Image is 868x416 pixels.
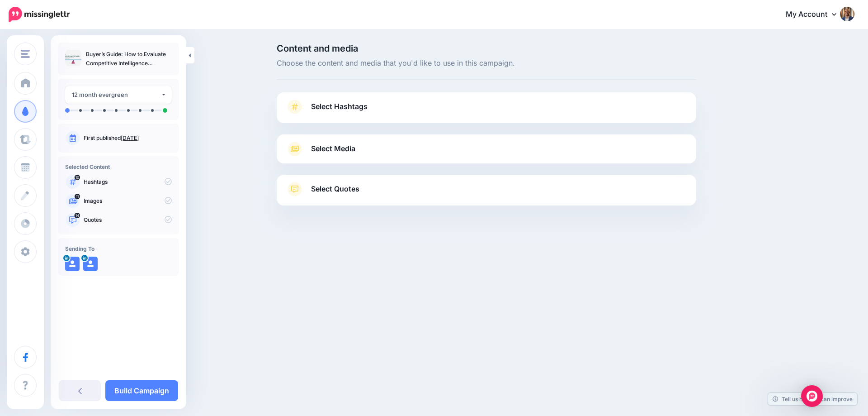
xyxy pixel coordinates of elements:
[121,134,139,141] a: [DATE]
[768,393,857,405] a: Tell us how we can improve
[277,57,696,69] span: Choose the content and media that you'd like to use in this campaign.
[311,183,359,195] span: Select Quotes
[84,178,172,186] p: Hashtags
[75,175,80,180] span: 10
[65,50,81,66] img: b678885b4b6d6133a3c387264bde6d54_thumb.jpg
[84,134,172,142] p: First published
[75,213,80,218] span: 14
[75,194,80,199] span: 11
[21,50,30,58] img: menu.png
[84,197,172,205] p: Images
[65,257,80,271] img: user_default_image.png
[65,86,172,104] button: 12 month evergreen
[286,182,687,206] a: Select Quotes
[9,7,70,22] img: Missinglettr
[311,100,368,113] span: Select Hashtags
[286,142,687,156] a: Select Media
[777,4,854,26] a: My Account
[65,245,172,252] h4: Sending To
[72,90,161,100] div: 12 month evergreen
[277,44,696,53] span: Content and media
[65,163,172,170] h4: Selected Content
[286,100,687,123] a: Select Hashtags
[86,50,172,68] p: Buyer’s Guide: How to Evaluate Competitive Intelligence Platforms For Sales Teams
[84,216,172,224] p: Quotes
[311,143,355,155] span: Select Media
[801,385,823,407] div: Open Intercom Messenger
[83,257,98,271] img: user_default_image.png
